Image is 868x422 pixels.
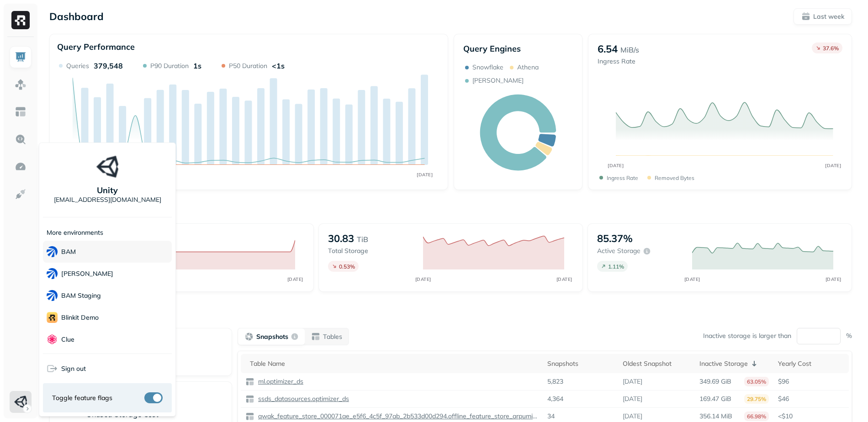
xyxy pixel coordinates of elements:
p: BAM Staging [61,291,101,300]
p: Blinkit Demo [61,313,99,322]
span: Toggle feature flags [52,394,112,402]
img: BAM Dev [47,268,58,279]
p: BAM [61,248,76,256]
p: Clue [61,335,74,344]
img: Unity [96,156,118,178]
img: BAM [47,246,58,257]
img: Clue [47,334,58,345]
p: More environments [47,228,103,237]
img: Blinkit Demo [47,312,58,323]
img: BAM Staging [47,290,58,301]
p: Unity [97,185,118,195]
span: Sign out [61,364,86,373]
p: [EMAIL_ADDRESS][DOMAIN_NAME] [54,195,161,204]
p: [PERSON_NAME] [61,269,113,278]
